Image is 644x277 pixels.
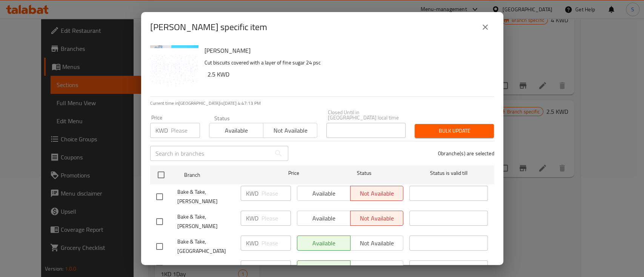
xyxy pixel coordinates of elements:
[246,239,258,248] p: KWD
[204,45,488,56] h6: [PERSON_NAME]
[155,126,168,135] p: KWD
[476,18,494,36] button: close
[438,150,494,157] p: 0 branche(s) are selected
[204,58,488,67] p: Cut biscuits covered with a layer of fine sugar 24 psc
[246,189,258,198] p: KWD
[209,123,263,138] button: Available
[150,21,267,33] h2: [PERSON_NAME] specific item
[184,170,263,180] span: Branch
[263,123,317,138] button: Not available
[177,212,235,231] span: Bake & Take, [PERSON_NAME]
[171,123,200,138] input: Please enter price
[150,100,494,107] p: Current time in [GEOGRAPHIC_DATA] is [DATE] 4:47:13 PM
[261,186,291,201] input: Please enter price
[269,168,319,178] span: Price
[177,263,235,273] span: Bake & Take, Hawally
[266,125,314,136] span: Not available
[150,45,198,93] img: Hala Al Bek
[212,125,260,136] span: Available
[207,69,488,80] h6: 2.5 KWD
[261,236,291,251] input: Please enter price
[261,211,291,226] input: Please enter price
[150,146,271,161] input: Search in branches
[409,168,488,178] span: Status is valid till
[325,168,403,178] span: Status
[415,124,494,138] button: Bulk update
[246,214,258,223] p: KWD
[421,126,488,136] span: Bulk update
[261,260,291,275] input: Please enter price
[177,187,235,206] span: Bake & Take, [PERSON_NAME]
[177,237,235,256] span: Bake & Take, [GEOGRAPHIC_DATA]
[246,263,258,272] p: KWD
